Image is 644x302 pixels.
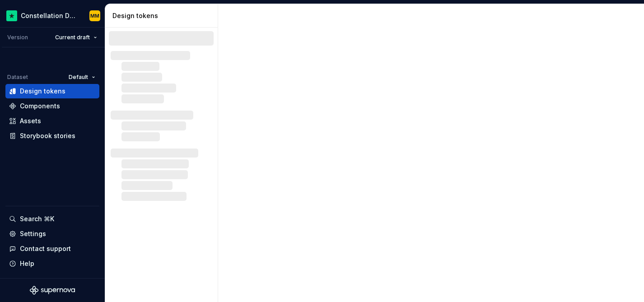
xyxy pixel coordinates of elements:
[69,74,88,81] span: Default
[55,34,90,41] span: Current draft
[7,74,28,81] div: Dataset
[2,6,103,25] button: Constellation Design SystemMM
[5,256,99,271] button: Help
[5,84,99,98] a: Design tokens
[20,131,75,140] div: Storybook stories
[112,11,214,20] div: Design tokens
[20,244,71,253] div: Contact support
[5,129,99,143] a: Storybook stories
[7,34,28,41] div: Version
[5,227,99,241] a: Settings
[20,87,65,96] div: Design tokens
[20,116,41,125] div: Assets
[51,31,101,44] button: Current draft
[5,114,99,128] a: Assets
[21,11,79,20] div: Constellation Design System
[90,12,99,19] div: MM
[65,71,99,84] button: Default
[5,242,99,256] button: Contact support
[20,214,54,223] div: Search ⌘K
[20,102,60,111] div: Components
[30,286,75,295] svg: Supernova Logo
[5,99,99,113] a: Components
[5,212,99,226] button: Search ⌘K
[20,229,46,238] div: Settings
[6,10,17,21] img: d602db7a-5e75-4dfe-a0a4-4b8163c7bad2.png
[20,259,34,268] div: Help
